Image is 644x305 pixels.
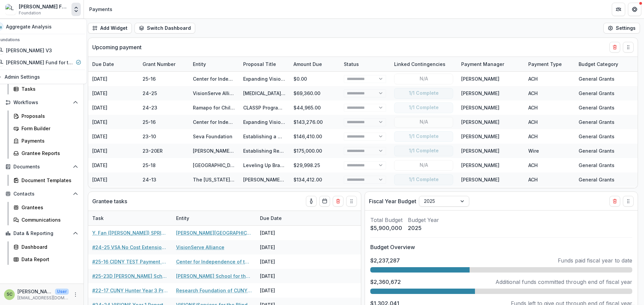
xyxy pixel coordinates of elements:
button: Drag [346,196,357,207]
a: [PERSON_NAME][GEOGRAPHIC_DATA] [176,229,252,236]
div: $0.00 [289,72,340,86]
div: $44,965.00 [289,100,340,115]
div: [PERSON_NAME] [461,133,499,140]
a: #24-25 VSA No Cost Extension Request [92,244,168,251]
a: [GEOGRAPHIC_DATA][US_STATE] (UMASS) Foundation Inc [193,162,325,168]
div: ACH [524,187,575,201]
div: [PERSON_NAME] [461,147,499,154]
p: Budget Overview [370,243,632,251]
button: Switch Dashboard [135,23,195,33]
button: Add Widget [88,23,132,33]
a: [PERSON_NAME] [GEOGRAPHIC_DATA] [193,148,280,154]
div: Entity [172,215,193,222]
div: [DATE] [256,269,306,283]
div: Establishing Regional Training Resource Centre for Allied Ophthalmic Paramedics (AOPs) - 89042867 [243,147,285,154]
div: ACH [524,115,575,129]
div: ACH [524,86,575,100]
div: [PERSON_NAME] Library: Translating Access Project (Renewal) - 92210359 [243,176,285,183]
div: Proposal Title [239,57,289,71]
a: Grantees [11,202,81,213]
a: VisionServe Alliance [176,244,224,251]
div: [MEDICAL_DATA] with Occupational Therapists: A Hub and Spoke Approach [243,90,285,97]
button: Settings [603,23,640,33]
div: [DATE] [256,226,306,240]
a: Communications [11,214,81,225]
div: Wire [524,144,575,158]
a: Form Builder [11,123,81,134]
div: Entity [172,211,256,225]
div: ACH [524,172,575,187]
div: Tasks [21,85,75,92]
div: [DATE] [88,100,139,115]
div: Status [340,57,390,71]
a: Grantee Reports [11,148,81,159]
a: #25-16 CIDNY TEST Payment Acknowledgement by [PERSON_NAME] [92,258,168,265]
button: N/A [394,74,453,84]
div: Entity [189,57,239,71]
div: ACH [524,100,575,115]
div: Grantee Reports [21,150,75,157]
div: Expanding Vision Disability Services at CIDNY [243,75,285,82]
span: Data & Reporting [13,231,70,236]
p: $5,900,000 [370,224,402,232]
div: Payment Type [524,57,575,71]
div: Payment Manager [457,57,524,71]
div: $134,412.00 [289,172,340,187]
p: Upcoming payment [92,43,142,51]
a: Document Templates [11,175,81,186]
button: More [71,291,79,299]
div: Due Date [256,211,306,225]
div: Grant Number [139,57,189,71]
div: Task [88,215,108,222]
a: #25-23D [PERSON_NAME] School One-Time Payment Acknowledgement by [PERSON_NAME] [92,273,168,280]
div: General Grants [579,147,614,154]
a: Ramapo for Children [193,105,241,110]
div: Form Builder [21,125,75,132]
a: The [US_STATE][GEOGRAPHIC_DATA] (NYPL) [193,177,295,182]
div: Data Report [21,256,75,263]
button: Calendar [319,196,330,207]
div: Task [88,211,172,225]
a: Center for Independence of the Disabled, [US_STATE] [193,119,319,125]
a: #22-17 CUNY Hunter Year 3 Progress Report [92,287,168,294]
button: Open Contacts [3,188,81,199]
a: Center for Independence of the Disabled, [US_STATE] [176,258,252,265]
div: 25-16 [143,75,156,82]
div: [PERSON_NAME] [461,104,499,111]
p: [PERSON_NAME] [17,288,52,295]
a: [PERSON_NAME] School for the Blind [176,273,252,280]
div: ACH [524,72,575,86]
button: Open entity switcher [71,3,81,16]
div: $29,998.25 [289,158,340,172]
a: Research Foundation of CUNY on behalf of Hunter College of CUNY [176,287,252,294]
button: 1/1 Complete [394,174,453,185]
div: [DATE] [88,172,139,187]
div: Document Templates [21,177,75,184]
span: Documents [13,164,70,170]
div: General Grants [579,133,614,140]
button: 1/1 Complete [394,102,453,113]
div: Entity [189,61,210,68]
div: 24-25 [143,90,157,97]
div: General Grants [579,176,614,183]
a: Seva Foundation [193,134,232,139]
p: Budget Year [408,216,439,224]
div: Sandra Ching [7,292,12,297]
div: Status [340,61,363,68]
p: $2,360,672 [370,278,401,286]
button: N/A [394,117,453,128]
div: [DATE] [256,254,306,269]
div: [DATE] [256,240,306,254]
button: Partners [612,3,625,16]
div: Budget Category [575,57,642,71]
div: [DATE] [88,158,139,172]
div: General Grants [579,104,614,111]
div: $69,360.00 [289,86,340,100]
div: Leveling Up Braille Skills Through Sustained High Quality Professional Development [243,162,285,169]
div: $175,000.00 [289,144,340,158]
p: [EMAIL_ADDRESS][DOMAIN_NAME] [17,295,69,301]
